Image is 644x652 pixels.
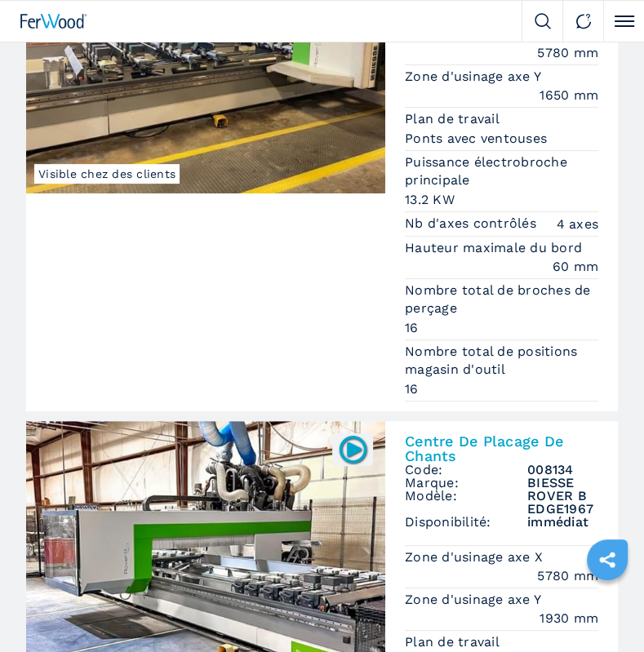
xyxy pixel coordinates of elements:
[527,516,598,529] span: immédiat
[587,539,628,580] a: sharethis
[527,477,598,490] h3: BIESSE
[405,591,545,609] p: Zone d'usinage axe Y
[557,215,599,233] em: 4 axes
[553,257,598,276] em: 60 mm
[405,477,527,490] span: Marque:
[405,633,504,651] p: Plan de travail
[405,190,598,209] em: 13.2 KW
[405,434,598,463] h2: Centre De Placage De Chants
[575,13,592,29] img: Contact us
[405,516,527,529] span: Disponibilité:
[527,490,598,516] h3: ROVER B EDGE1967
[34,164,180,184] span: Visible chez des clients
[540,609,598,628] em: 1930 mm
[405,548,547,566] p: Zone d'usinage axe X
[405,110,504,128] p: Plan de travail
[405,318,598,337] em: 16
[405,68,545,86] p: Zone d'usinage axe Y
[405,490,527,516] span: Modèle:
[527,463,598,477] h3: 008134
[603,1,644,42] button: Click to toggle menu
[405,379,598,398] em: 16
[535,13,551,29] img: Search
[575,579,632,640] iframe: Chat
[20,14,87,29] img: Ferwood
[405,215,540,233] p: Nb d'axes contrôlés
[405,239,586,257] p: Hauteur maximale du bord
[405,463,527,477] span: Code:
[540,86,598,104] em: 1650 mm
[405,343,598,379] p: Nombre total de positions magasin d'outil
[405,282,598,318] p: Nombre total de broches de perçage
[405,153,598,190] p: Puissance électrobroche principale
[405,129,598,148] em: Ponts avec ventouses
[537,43,598,62] em: 5780 mm
[537,566,598,585] em: 5780 mm
[337,433,369,465] img: 008134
